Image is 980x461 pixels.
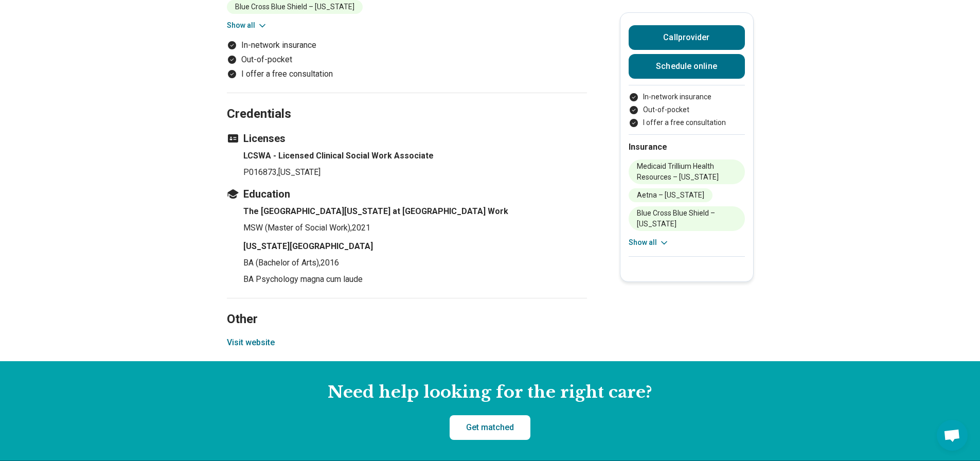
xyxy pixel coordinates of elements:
[243,150,587,162] h4: LCSWA - Licensed Clinical Social Work Associate
[629,141,745,153] h2: Insurance
[227,20,268,31] button: Show all
[629,54,745,79] a: Schedule online
[227,131,587,146] h3: Licenses
[629,92,745,102] li: In-network insurance
[629,104,745,115] li: Out-of-pocket
[227,39,587,80] ul: Payment options
[629,159,745,184] li: Medicaid Trillium Health Resources – [US_STATE]
[8,382,972,403] h2: Need help looking for the right care?
[243,257,587,269] p: BA (Bachelor of Arts) , 2016
[227,286,587,328] h2: Other
[243,273,587,286] p: BA Psychology magna cum laude
[243,205,587,218] h4: The [GEOGRAPHIC_DATA][US_STATE] at [GEOGRAPHIC_DATA] Work
[629,117,745,128] li: I offer a free consultation
[227,68,587,80] li: I offer a free consultation
[629,92,745,128] ul: Payment options
[227,336,275,349] button: Visit website
[243,222,587,234] p: MSW (Master of Social Work) , 2021
[629,237,669,248] button: Show all
[227,54,587,66] li: Out-of-pocket
[227,39,587,51] li: In-network insurance
[243,240,587,253] h4: [US_STATE][GEOGRAPHIC_DATA]
[629,206,745,231] li: Blue Cross Blue Shield – [US_STATE]
[450,415,530,440] a: Get matched
[629,25,745,50] button: Callprovider
[937,420,968,451] div: Open chat
[629,188,712,202] li: Aetna – [US_STATE]
[243,166,587,179] p: P016873
[227,81,587,123] h2: Credentials
[277,167,320,177] span: , [US_STATE]
[227,187,587,201] h3: Education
